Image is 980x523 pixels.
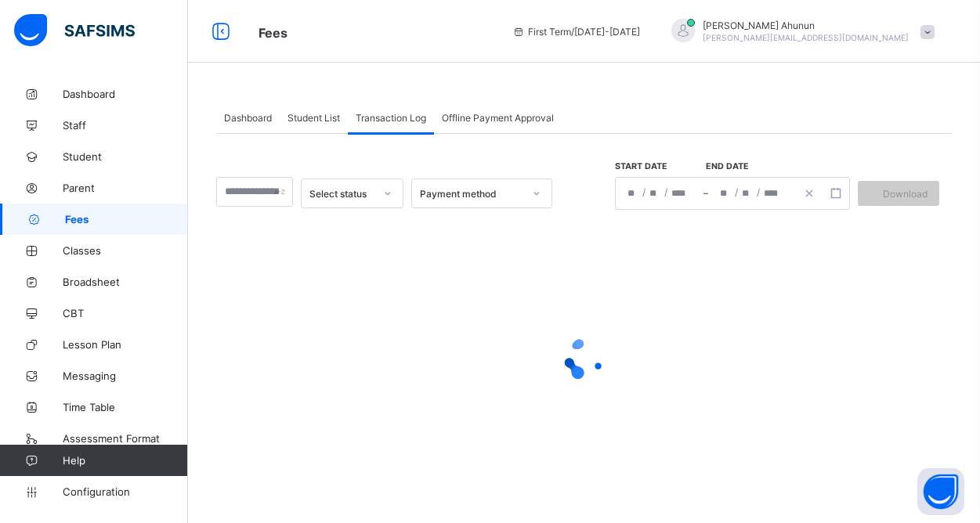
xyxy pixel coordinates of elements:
span: / [757,186,760,199]
span: Dashboard [224,112,272,124]
span: Dashboard [63,88,188,100]
span: Assessment Format [63,432,188,445]
span: [PERSON_NAME][EMAIL_ADDRESS][DOMAIN_NAME] [703,33,909,42]
span: Messaging [63,370,188,382]
span: Offline Payment Approval [442,112,554,124]
button: Open asap [917,468,964,515]
span: Broadsheet [63,276,188,288]
span: Fees [259,25,287,41]
img: safsims [14,14,135,47]
span: Classes [63,244,188,257]
span: Parent [63,182,188,194]
span: – [703,186,708,200]
span: Fees [65,213,188,225]
span: Student List [287,112,340,124]
div: Payment method [420,188,523,200]
span: Time Table [63,401,188,413]
span: Lesson Plan [63,338,188,351]
span: Transaction Log [356,112,426,124]
span: / [664,186,667,199]
span: CBT [63,307,188,319]
span: [PERSON_NAME] Ahunun [703,20,909,31]
span: Configuration [63,485,187,498]
span: Download [883,188,928,200]
span: Staff [63,119,188,132]
span: / [642,186,645,199]
div: IsidoreAhunun [656,19,942,45]
div: Select status [309,188,375,200]
span: Student [63,150,188,163]
span: session/term information [512,26,640,38]
span: Help [63,454,187,467]
span: End date [706,161,797,171]
span: / [735,186,738,199]
span: Start date [615,161,706,171]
